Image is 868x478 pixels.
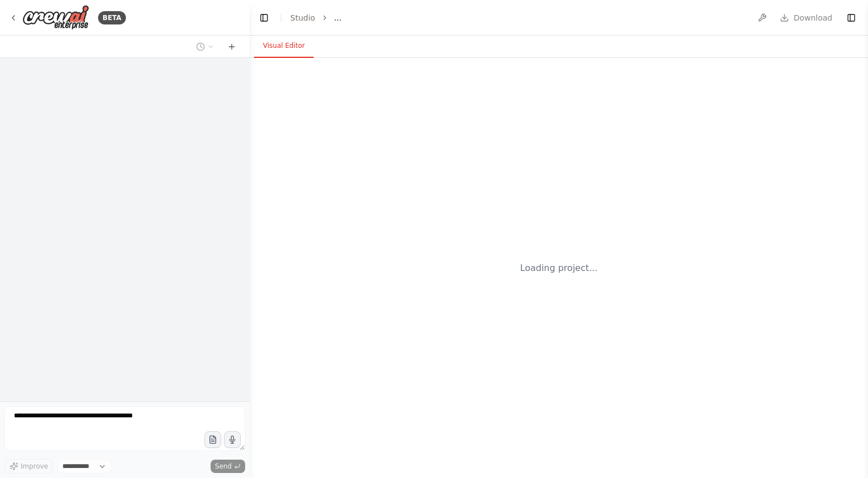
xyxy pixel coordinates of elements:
[520,262,598,275] div: Loading project...
[4,459,53,474] button: Improve
[256,10,272,26] button: Hide left sidebar
[223,40,241,53] button: Start a new chat
[843,10,859,26] button: Show right sidebar
[192,40,218,53] button: Switch to previous chat
[22,5,89,30] img: Logo
[215,462,232,471] span: Send
[290,12,342,23] nav: breadcrumb
[224,431,241,448] button: Click to speak your automation idea
[98,11,126,24] div: BETA
[211,460,245,473] button: Send
[254,35,314,58] button: Visual Editor
[290,13,315,22] a: Studio
[334,12,342,23] span: ...
[21,462,48,471] span: Improve
[204,431,221,448] button: Upload files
